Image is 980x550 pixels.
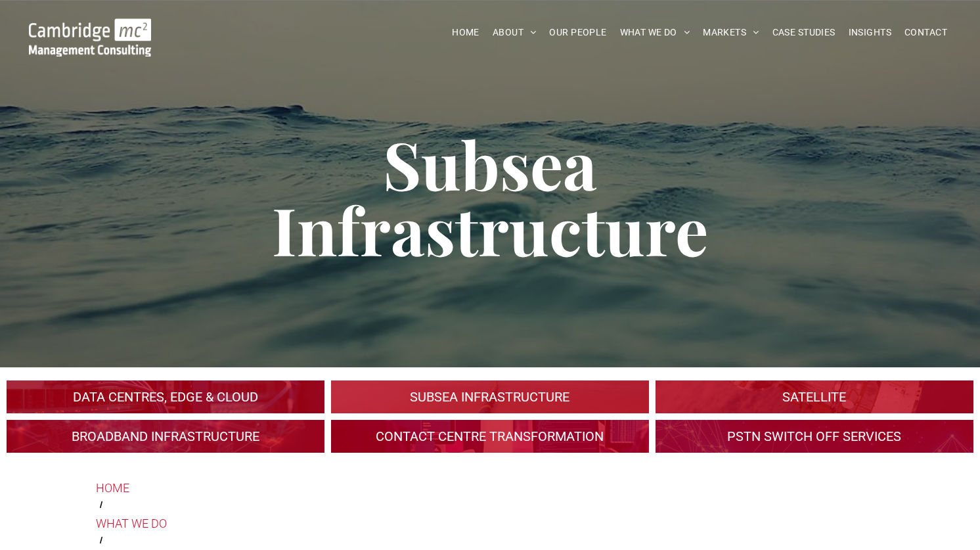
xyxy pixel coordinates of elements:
[331,420,649,453] a: TECHNOLOGY > DIGITAL INFRASTRUCTURE > Contact Centre Transformation & Customer Satisfaction
[696,22,765,43] a: MARKETS
[656,380,973,413] a: A large mall with arched glass roof
[29,20,151,34] a: TECHNOLOGY > DIGITAL INFRASTRUCTURE > Subsea Infrastructure | Cambridge MC
[29,18,151,57] img: Go to Homepage
[842,22,898,43] a: INSIGHTS
[445,22,486,43] a: HOME
[766,22,842,43] a: CASE STUDIES
[272,120,708,273] span: Subsea Infrastructure
[543,22,613,43] a: OUR PEOPLE
[96,515,884,532] a: WHAT WE DO
[331,380,649,413] a: TECHNOLOGY > DIGITAL INFRASTRUCTURE > Subsea Infrastructure | Cambridge MC
[898,22,954,43] a: CONTACT
[656,420,973,453] a: TECHNOLOGY > DIGITAL INFRASTRUCTURE > PSTN Switch-Off Services | Cambridge MC
[7,420,324,453] a: A crowd in silhouette at sunset, on a rise or lookout point
[96,479,884,497] a: HOME
[486,22,543,43] a: ABOUT
[7,380,324,413] a: An industrial plant
[613,22,697,43] a: WHAT WE DO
